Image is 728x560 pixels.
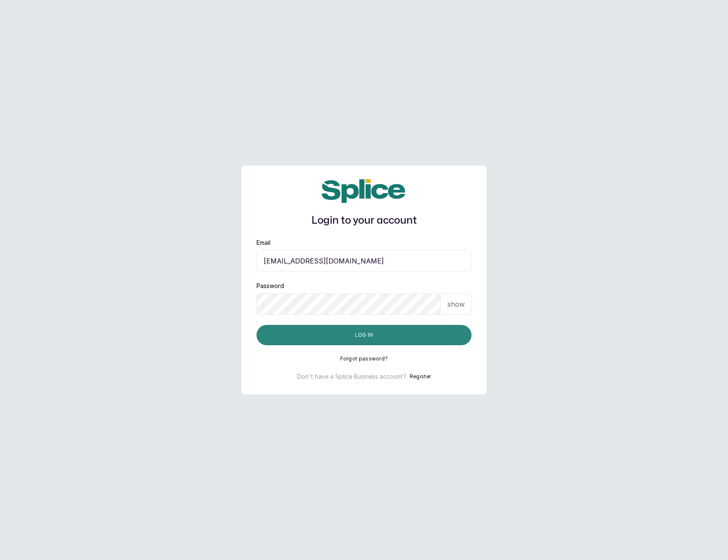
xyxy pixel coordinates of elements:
[256,282,284,290] label: Password
[256,325,472,345] button: Log in
[256,213,472,228] h1: Login to your account
[256,238,270,247] label: Email
[256,250,472,272] input: email@acme.com
[340,355,388,362] button: Forgot password?
[297,372,406,381] p: Don't have a Splice Business account?
[410,372,431,381] button: Register
[447,299,465,309] p: show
